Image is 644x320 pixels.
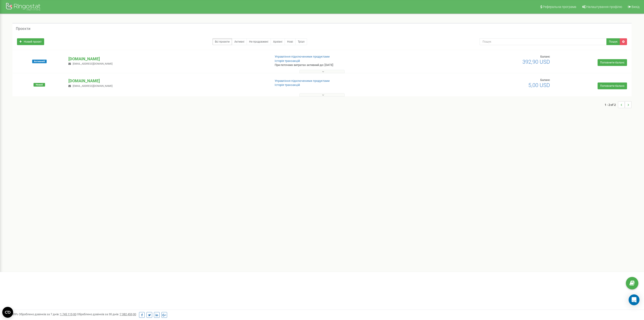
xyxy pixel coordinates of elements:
[522,59,550,65] span: 392,90 USD
[586,5,622,9] span: Налаштування профілю
[34,83,45,87] span: Новий
[275,63,422,67] p: При поточних витратах активний до: [DATE]
[32,60,47,63] span: Активний
[540,55,550,58] span: Баланс
[247,38,271,45] a: Не продовжені
[275,55,330,58] a: Управління підключеними продуктами
[632,5,639,9] span: Вихід
[275,79,330,82] a: Управління підключеними продуктами
[17,38,44,45] a: Новий проєкт
[598,59,627,66] a: Поповнити баланс
[16,27,30,31] h5: Проєкти
[212,38,232,45] a: Всі проєкти
[73,85,113,87] span: [EMAIL_ADDRESS][DOMAIN_NAME]
[271,38,285,45] a: Архівні
[528,82,550,88] span: 5,00 USD
[275,83,300,87] a: Історія транзакцій
[605,101,618,108] span: 1 - 2 of 2
[606,38,620,45] button: Пошук
[295,38,307,45] a: Тріал
[605,97,632,113] nav: ...
[540,78,550,82] span: Баланс
[598,82,627,89] a: Поповнити баланс
[68,78,267,84] p: [DOMAIN_NAME]
[275,59,300,63] a: Історія транзакцій
[480,38,607,45] input: Пошук
[73,62,113,65] span: [EMAIL_ADDRESS][DOMAIN_NAME]
[232,38,247,45] a: Активні
[285,38,296,45] a: Нові
[629,294,639,305] div: Open Intercom Messenger
[543,5,576,9] span: Реферальна програма
[2,307,13,318] button: Open CMP widget
[68,56,267,62] p: [DOMAIN_NAME]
